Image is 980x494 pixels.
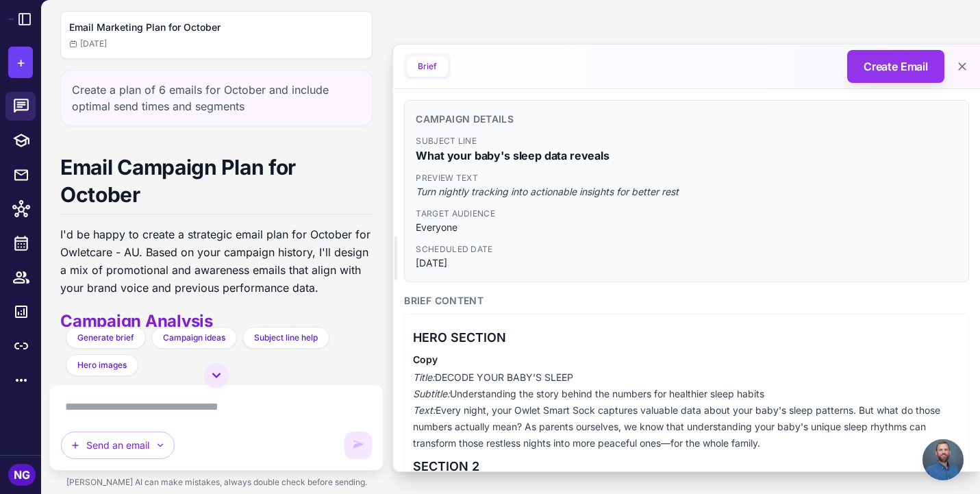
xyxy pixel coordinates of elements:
div: [PERSON_NAME] AI can make mistakes, always double check before sending. [49,471,384,494]
em: Subtitle: [413,388,450,399]
span: [DATE] [69,38,107,50]
h3: Brief Content [404,293,969,308]
button: Campaign ideas [151,327,237,349]
div: Create a plan of 6 emails for October and include optimal send times and segments [60,70,373,126]
span: Subject line help [254,332,318,344]
span: Campaign ideas [163,332,225,344]
h2: Email Marketing Plan for October [69,20,364,35]
h1: Email Campaign Plan for October [60,153,373,214]
span: Preview Text [416,172,957,184]
div: Open chat [922,439,964,480]
button: Brief [407,56,448,77]
button: Hero images [66,354,138,376]
span: Subject Line [416,135,957,147]
span: Generate brief [77,332,134,344]
button: Send an email [61,432,175,459]
span: [DATE] [416,256,957,271]
div: NG [8,464,36,486]
span: What your baby's sleep data reveals [416,147,957,164]
h3: HERO SECTION [413,328,960,347]
span: Hero images [77,359,127,371]
span: Scheduled Date [416,243,957,256]
button: Create Email [847,50,944,83]
span: Create Email [864,58,928,75]
span: Everyone [416,220,957,235]
p: I'd be happy to create a strategic email plan for October for Owletcare - AU. Based on your campa... [60,225,373,297]
em: Text: [413,404,436,416]
h4: Copy [413,353,960,367]
em: Title: [413,371,435,383]
h3: Campaign Details [416,112,957,127]
h3: SECTION 2 [413,457,960,476]
span: Target Audience [416,208,957,220]
button: Subject line help [242,327,329,349]
button: Generate brief [66,327,146,349]
span: Turn nightly tracking into actionable insights for better rest [416,184,957,199]
button: + [8,47,33,78]
p: DECODE YOUR BABY'S SLEEP Understanding the story behind the numbers for healthier sleep habits Ev... [413,369,960,452]
h2: Campaign Analysis [60,310,373,332]
span: + [16,52,25,73]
